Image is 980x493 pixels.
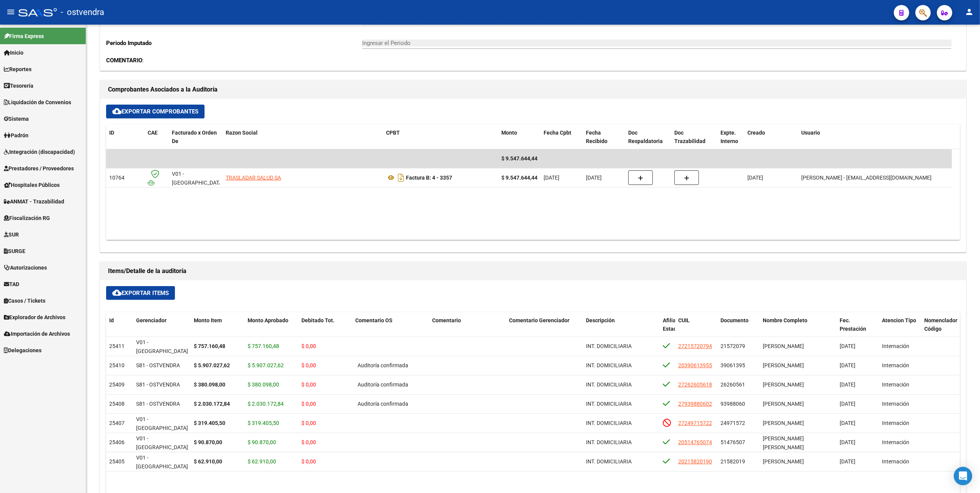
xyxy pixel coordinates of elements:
[882,343,909,349] span: Internación
[301,401,316,407] span: $ 0,00
[628,130,663,145] span: Doc Respaldatoria
[674,130,705,145] span: Doc Trazabilidad
[109,381,125,388] span: 25409
[586,439,632,445] span: INT. DOMICILIARIA
[301,458,316,465] span: $ 0,00
[801,175,932,181] span: [PERSON_NAME] - [EMAIL_ADDRESS][DOMAIN_NAME]
[112,107,121,116] mat-icon: cloud_download
[396,172,406,184] i: Descargar documento
[136,435,188,450] span: V01 - [GEOGRAPHIC_DATA]
[678,381,712,388] span: 27262605618
[194,362,230,368] strong: $ 5.907.027,62
[921,312,963,346] datatable-header-cell: Nomenclador Código
[506,312,583,346] datatable-header-cell: Comentario Gerenciador
[383,125,498,150] datatable-header-cell: CPBT
[954,467,972,485] div: Open Intercom Messenger
[837,312,879,346] datatable-header-cell: Fec. Prestación
[248,343,279,349] span: $ 757.160,48
[763,317,807,323] span: Nombre Completo
[720,420,745,426] span: 24971572
[586,401,632,407] span: INT. DOMICILIARIA
[4,82,33,90] span: Tesorería
[678,362,712,368] span: 20390613955
[583,312,660,346] datatable-header-cell: Descripción
[678,401,712,407] span: 27939880602
[882,401,909,407] span: Internación
[882,362,909,368] span: Internación
[747,175,763,181] span: [DATE]
[840,343,855,349] span: [DATE]
[301,362,316,368] span: $ 0,00
[248,381,279,388] span: $ 380.098,00
[509,317,569,323] span: Comentario Gerenciador
[248,458,276,465] span: $ 62.910,00
[675,312,717,346] datatable-header-cell: CUIL
[720,401,745,407] span: 93988060
[840,317,866,332] span: Fec. Prestación
[965,7,974,17] mat-icon: person
[148,130,158,136] span: CAE
[106,125,145,150] datatable-header-cell: ID
[194,401,230,407] strong: $ 2.030.172,84
[882,317,916,323] span: Atencion Tipo
[298,312,352,346] datatable-header-cell: Debitado Tot.
[248,317,288,323] span: Monto Aprobado
[106,57,142,64] strong: COMENTARIO
[145,125,169,150] datatable-header-cell: CAE
[172,171,224,186] span: V01 - [GEOGRAPHIC_DATA]
[4,32,44,40] span: Firma Express
[226,175,281,181] span: TRASLADAR SALUD SA
[106,39,362,47] p: Periodo Imputado
[136,339,188,354] span: V01 - [GEOGRAPHIC_DATA]
[112,290,169,296] span: Exportar Items
[544,175,559,181] span: [DATE]
[112,288,121,297] mat-icon: cloud_download
[301,420,316,426] span: $ 0,00
[4,313,65,321] span: Explorador de Archivos
[194,381,225,388] strong: $ 380.098,00
[108,83,958,96] h1: Comprobantes Asociados a la Auditoría
[501,130,517,136] span: Monto
[386,130,400,136] span: CPBT
[106,286,175,300] button: Exportar Items
[882,420,909,426] span: Internación
[4,65,32,73] span: Reportes
[763,401,804,407] span: [PERSON_NAME]
[136,416,188,431] span: V01 - [GEOGRAPHIC_DATA]
[763,420,804,426] span: [PERSON_NAME]
[763,381,804,388] span: [PERSON_NAME]
[4,148,75,156] span: Integración (discapacidad)
[4,131,28,140] span: Padrón
[4,330,70,338] span: Importación de Archivos
[717,125,744,150] datatable-header-cell: Expte. Interno
[248,439,276,445] span: $ 90.870,00
[6,7,15,17] mat-icon: menu
[720,381,745,388] span: 26260561
[4,280,19,288] span: TAD
[4,48,23,57] span: Inicio
[720,130,738,145] span: Expte. Interno
[763,435,804,450] span: [PERSON_NAME] [PERSON_NAME]
[678,317,690,323] span: CUIL
[136,317,166,323] span: Gerenciador
[4,263,47,272] span: Autorizaciones
[4,214,50,222] span: Fiscalización RG
[245,312,298,346] datatable-header-cell: Monto Aprobado
[301,381,316,388] span: $ 0,00
[4,98,71,107] span: Liquidación de Convenios
[583,125,625,150] datatable-header-cell: Fecha Recibido
[4,296,45,305] span: Casos / Tickets
[798,125,952,150] datatable-header-cell: Usuario
[840,458,855,465] span: [DATE]
[4,346,42,355] span: Delegaciones
[586,317,615,323] span: Descripción
[248,362,284,368] span: $ 5.907.027,62
[879,312,921,346] datatable-header-cell: Atencion Tipo
[882,439,909,445] span: Internación
[763,343,804,349] span: [PERSON_NAME]
[586,343,632,349] span: INT. DOMICILIARIA
[760,312,837,346] datatable-header-cell: Nombre Completo
[109,175,125,181] span: 10764
[248,420,279,426] span: $ 319.405,50
[840,439,855,445] span: [DATE]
